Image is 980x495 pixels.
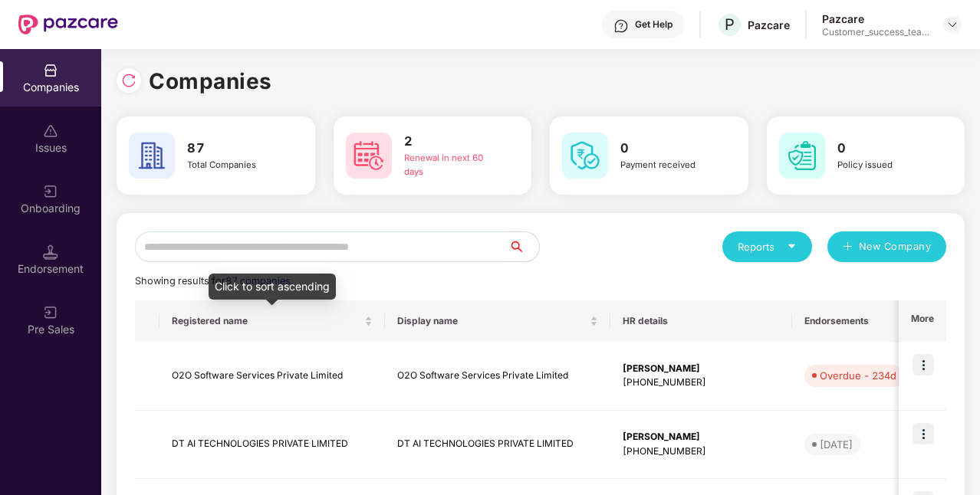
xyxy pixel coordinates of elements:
[738,239,797,254] div: Reports
[804,315,892,327] span: Endorsements
[43,305,58,320] img: svg+xml;base64,PHN2ZyB3aWR0aD0iMjAiIGhlaWdodD0iMjAiIHZpZXdCb3g9IjAgMCAyMCAyMCIgZmlsbD0ibm9uZSIgeG...
[895,312,910,330] span: filter
[623,444,780,459] div: [PHONE_NUMBER]
[827,231,946,262] button: plusNew Company
[623,362,780,376] div: [PERSON_NAME]
[187,159,283,172] div: Total Companies
[43,244,58,260] img: svg+xml;base64,PHN2ZyB3aWR0aD0iMTQuNSIgaGVpZ2h0PSIxNC41IiB2aWV3Qm94PSIwIDAgMTYgMTYiIGZpbGw9Im5vbm...
[135,275,293,287] span: Showing results for
[172,315,361,327] span: Registered name
[822,11,929,26] div: Pazcare
[43,184,58,199] img: svg+xml;base64,PHN2ZyB3aWR0aD0iMjAiIGhlaWdodD0iMjAiIHZpZXdCb3g9IjAgMCAyMCAyMCIgZmlsbD0ibm9uZSIgeG...
[385,300,610,342] th: Display name
[822,26,929,38] div: Customer_success_team_lead
[159,300,385,342] th: Registered name
[43,123,58,139] img: svg+xml;base64,PHN2ZyBpZD0iSXNzdWVzX2Rpc2FibGVkIiB4bWxucz0iaHR0cDovL3d3dy53My5vcmcvMjAwMC9zdmciIH...
[209,274,336,300] div: Click to sort ascending
[837,159,933,172] div: Policy issued
[748,18,790,32] div: Pazcare
[779,133,825,179] img: svg+xml;base64,PHN2ZyB4bWxucz0iaHR0cDovL3d3dy53My5vcmcvMjAwMC9zdmciIHdpZHRoPSI2MCIgaGVpZ2h0PSI2MC...
[623,375,780,390] div: [PHONE_NUMBER]
[346,133,392,179] img: svg+xml;base64,PHN2ZyB4bWxucz0iaHR0cDovL3d3dy53My5vcmcvMjAwMC9zdmciIHdpZHRoPSI2MCIgaGVpZ2h0PSI2MC...
[121,73,136,88] img: svg+xml;base64,PHN2ZyBpZD0iUmVsb2FkLTMyeDMyIiB4bWxucz0iaHR0cDovL3d3dy53My5vcmcvMjAwMC9zdmciIHdpZH...
[787,241,797,251] span: caret-down
[613,18,629,34] img: svg+xml;base64,PHN2ZyBpZD0iSGVscC0zMngzMiIgeG1sbnM9Imh0dHA6Ly93d3cudzMub3JnLzIwMDAvc3ZnIiB3aWR0aD...
[913,423,934,444] img: icon
[837,139,933,159] h3: 0
[385,342,610,411] td: O2O Software Services Private Limited
[913,354,934,375] img: icon
[859,239,932,254] span: New Company
[18,15,118,34] img: New Pazcare Logo
[129,133,175,179] img: svg+xml;base64,PHN2ZyB4bWxucz0iaHR0cDovL3d3dy53My5vcmcvMjAwMC9zdmciIHdpZHRoPSI2MCIgaGVpZ2h0PSI2MC...
[623,430,780,444] div: [PERSON_NAME]
[898,316,907,326] span: filter
[899,300,946,342] th: More
[725,15,735,34] span: P
[159,411,385,480] td: DT AI TECHNOLOGIES PRIVATE LIMITED
[385,411,610,480] td: DT AI TECHNOLOGIES PRIVATE LIMITED
[843,241,853,254] span: plus
[187,139,283,159] h3: 87
[946,18,959,31] img: svg+xml;base64,PHN2ZyBpZD0iRHJvcGRvd24tMzJ4MzIiIHhtbG5zPSJodHRwOi8vd3d3LnczLm9yZy8yMDAwL3N2ZyIgd2...
[635,18,673,31] div: Get Help
[508,231,540,262] button: search
[620,159,716,172] div: Payment received
[620,139,716,159] h3: 0
[820,437,853,452] div: [DATE]
[404,132,500,152] h3: 2
[820,368,896,383] div: Overdue - 234d
[508,241,539,253] span: search
[397,315,587,327] span: Display name
[43,63,58,78] img: svg+xml;base64,PHN2ZyBpZD0iQ29tcGFuaWVzIiB4bWxucz0iaHR0cDovL3d3dy53My5vcmcvMjAwMC9zdmciIHdpZHRoPS...
[404,152,500,179] div: Renewal in next 60 days
[159,342,385,411] td: O2O Software Services Private Limited
[149,64,272,98] h1: Companies
[562,133,608,179] img: svg+xml;base64,PHN2ZyB4bWxucz0iaHR0cDovL3d3dy53My5vcmcvMjAwMC9zdmciIHdpZHRoPSI2MCIgaGVpZ2h0PSI2MC...
[610,300,792,342] th: HR details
